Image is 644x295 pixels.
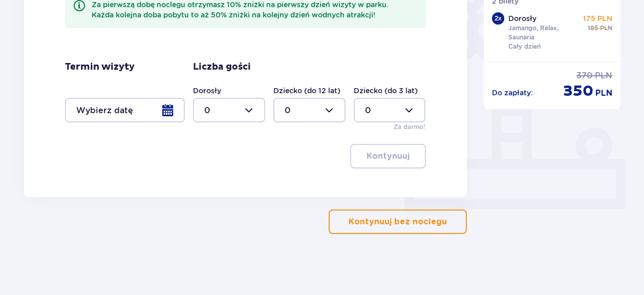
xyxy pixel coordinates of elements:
[65,61,135,73] p: Termin wizyty
[600,24,612,33] p: PLN
[492,88,533,98] p: Do zapłaty :
[354,86,418,96] label: Dziecko (do 3 lat)
[588,24,598,33] p: 185
[576,70,593,81] p: 370
[508,24,579,42] p: Jamango, Relax, Saunaria
[350,144,426,168] button: Kontynuuj
[193,61,251,73] p: Liczba gości
[583,13,612,24] p: 175 PLN
[492,12,504,25] div: 2 x
[273,86,340,96] label: Dziecko (do 12 lat)
[394,122,425,132] p: Za darmo!
[508,42,541,51] p: Cały dzień
[329,209,467,234] button: Kontynuuj bez noclegu
[193,86,221,96] label: Dorosły
[595,70,612,81] p: PLN
[595,88,612,99] p: PLN
[349,216,447,227] p: Kontynuuj bez noclegu
[508,13,536,24] p: Dorosły
[367,151,410,162] p: Kontynuuj
[563,81,593,101] p: 350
